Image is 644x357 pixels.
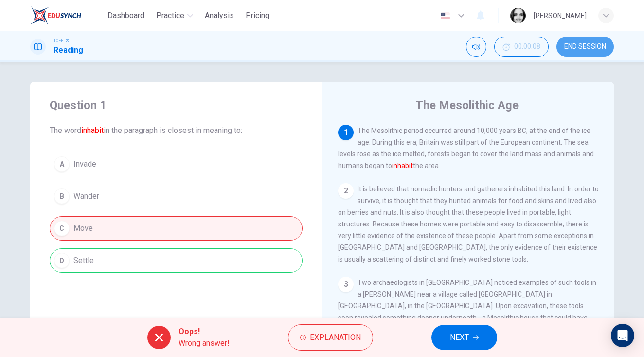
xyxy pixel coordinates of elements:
[30,6,81,25] img: EduSynch logo
[338,127,594,169] span: The Mesolithic period occurred around 10,000 years BC, at the end of the ice age. During this era...
[494,37,549,57] div: Hide
[415,97,519,113] h4: The Mesolithic Age
[288,324,373,351] button: Explanation
[338,185,599,263] span: It is believed that nomadic hunters and gatherers inhabited this land. In order to survive, it is...
[510,8,526,23] img: Profile picture
[179,338,230,349] span: Wrong answer!
[205,10,234,21] span: Analysis
[179,326,230,338] span: Oops!
[611,324,634,347] div: Open Intercom Messenger
[50,97,303,113] h4: Question 1
[310,331,361,344] span: Explanation
[54,44,83,56] h1: Reading
[514,43,540,51] span: 00:00:08
[556,37,614,57] button: END SESSION
[494,37,549,57] button: 00:00:08
[431,325,497,350] button: NEXT
[338,183,354,199] div: 2
[439,12,451,19] img: en
[338,279,596,345] span: Two archaeologists in [GEOGRAPHIC_DATA] noticed examples of such tools in a [PERSON_NAME] near a ...
[104,7,148,24] button: Dashboard
[338,125,354,140] div: 1
[81,126,104,135] font: inhabit
[466,37,486,57] div: Mute
[50,125,303,136] span: The word in the paragraph is closest in meaning to:
[246,10,269,21] span: Pricing
[107,10,144,21] span: Dashboard
[242,7,273,24] button: Pricing
[534,10,587,21] div: [PERSON_NAME]
[564,43,606,51] span: END SESSION
[156,10,184,21] span: Practice
[450,331,469,344] span: NEXT
[201,7,238,24] button: Analysis
[392,162,413,169] font: inhabit
[30,6,104,25] a: EduSynch logo
[54,38,69,44] span: TOEFL®
[152,7,197,24] button: Practice
[338,277,354,292] div: 3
